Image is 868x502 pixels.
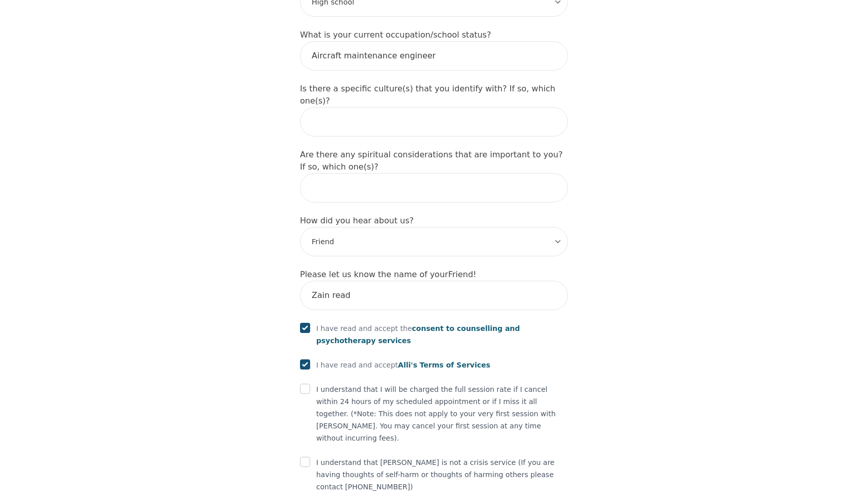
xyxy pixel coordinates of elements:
[316,324,520,345] span: consent to counselling and psychotherapy services
[300,270,477,279] label: Please let us know the name of your Friend !
[316,383,568,444] p: I understand that I will be charged the full session rate if I cancel within 24 hours of my sched...
[316,322,568,347] p: I have read and accept the
[300,30,491,40] label: What is your current occupation/school status?
[316,359,490,371] p: I have read and accept
[300,150,562,172] label: Are there any spiritual considerations that are important to you? If so, which one(s)?
[300,216,414,225] label: How did you hear about us?
[300,84,555,106] label: Is there a specific culture(s) that you identify with? If so, which one(s)?
[398,361,490,369] span: Alli's Terms of Services
[316,456,568,493] p: I understand that [PERSON_NAME] is not a crisis service (If you are having thoughts of self-harm ...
